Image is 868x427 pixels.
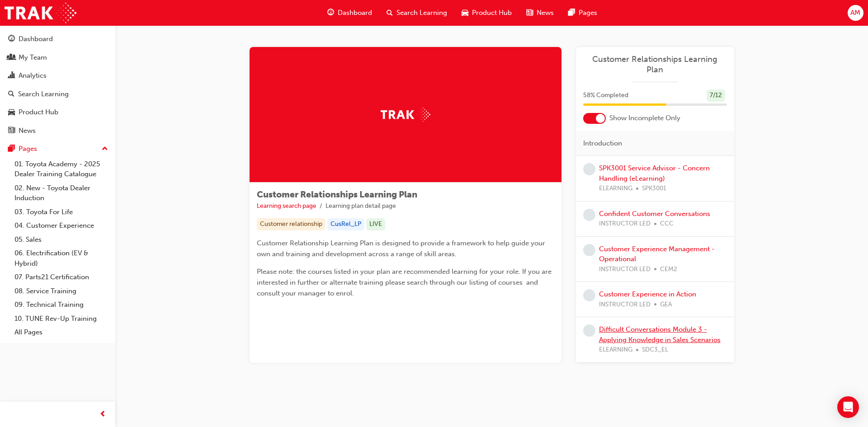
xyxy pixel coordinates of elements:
div: 7 / 12 [707,89,725,102]
span: news-icon [526,7,533,19]
button: Pages [4,141,112,157]
span: INSTRUCTOR LED [599,264,651,275]
div: News [19,126,36,136]
a: 08. Service Training [11,284,112,298]
a: Dashboard [4,31,112,47]
span: 58 % Completed [583,90,628,101]
a: Customer Relationships Learning Plan [583,54,727,75]
a: Customer Experience Management - Operational [599,245,715,263]
a: 02. New - Toyota Dealer Induction [11,181,112,205]
span: learningRecordVerb_NONE-icon [583,209,595,221]
span: INSTRUCTOR LED [599,219,651,229]
a: news-iconNews [519,4,561,22]
span: people-icon [8,54,15,62]
span: Introduction [583,138,622,149]
a: search-iconSearch Learning [379,4,454,22]
span: AM [850,8,860,18]
a: Product Hub [4,104,112,121]
span: up-icon [102,143,108,155]
div: CusRel_LP [327,218,364,230]
div: Search Learning [18,89,69,99]
span: search-icon [8,90,14,99]
span: Product Hub [472,8,512,18]
a: News [4,122,112,139]
a: 04. Customer Experience [11,219,112,233]
div: LIVE [366,218,385,230]
span: pages-icon [8,145,15,153]
a: Difficult Conversations Module 3 - Applying Knowledge in Sales Scenarios [599,325,721,344]
span: prev-icon [99,409,106,420]
div: Pages [19,144,37,154]
span: CCC [660,219,674,229]
a: All Pages [11,325,112,339]
a: pages-iconPages [561,4,604,22]
span: Customer Relationship Learning Plan is designed to provide a framework to help guide your own and... [257,239,547,258]
div: My Team [19,52,47,63]
a: 10. TUNE Rev-Up Training [11,312,112,326]
div: Product Hub [19,107,58,117]
span: GEA [660,300,672,310]
span: chart-icon [8,72,15,80]
a: 01. Toyota Academy - 2025 Dealer Training Catalogue [11,157,112,181]
a: guage-iconDashboard [320,4,379,22]
span: News [537,8,554,18]
span: Dashboard [338,8,372,18]
span: car-icon [8,108,15,117]
span: guage-icon [8,35,15,43]
a: 07. Parts21 Certification [11,270,112,284]
img: Trak [5,3,76,23]
a: Confident Customer Conversations [599,210,710,218]
div: Customer relationship [257,218,325,230]
div: Open Intercom Messenger [837,396,859,418]
a: Search Learning [4,86,112,103]
span: Customer Relationships Learning Plan [257,189,417,200]
div: Dashboard [19,34,53,44]
a: Learning search page [257,202,316,210]
span: SDC3_EL [642,345,668,355]
a: Customer Experience in Action [599,290,696,298]
span: pages-icon [568,7,575,19]
button: AM [848,5,863,21]
span: ELEARNING [599,183,632,194]
span: news-icon [8,127,15,135]
a: Analytics [4,67,112,84]
a: 09. Technical Training [11,298,112,312]
span: learningRecordVerb_NONE-icon [583,289,595,301]
span: CEM2 [660,264,677,275]
span: learningRecordVerb_NONE-icon [583,163,595,175]
button: DashboardMy TeamAnalyticsSearch LearningProduct HubNews [4,29,112,141]
span: guage-icon [327,7,334,19]
li: Learning plan detail page [325,201,396,211]
span: search-icon [387,7,393,19]
span: Show Incomplete Only [609,113,680,123]
a: SPK3001 Service Advisor - Concern Handling (eLearning) [599,164,710,183]
a: 03. Toyota For Life [11,205,112,219]
span: ELEARNING [599,345,632,355]
span: Pages [579,8,597,18]
div: Analytics [19,70,47,81]
a: car-iconProduct Hub [454,4,519,22]
span: INSTRUCTOR LED [599,300,651,310]
span: SPK3001 [642,183,666,194]
span: learningRecordVerb_NONE-icon [583,324,595,337]
span: Please note: the courses listed in your plan are recommended learning for your role. If you are i... [257,267,553,297]
a: My Team [4,49,112,66]
a: 05. Sales [11,233,112,247]
a: 06. Electrification (EV & Hybrid) [11,246,112,270]
span: Search Learning [396,8,447,18]
span: car-icon [462,7,468,19]
img: Trak [381,108,430,122]
span: learningRecordVerb_NONE-icon [583,244,595,256]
